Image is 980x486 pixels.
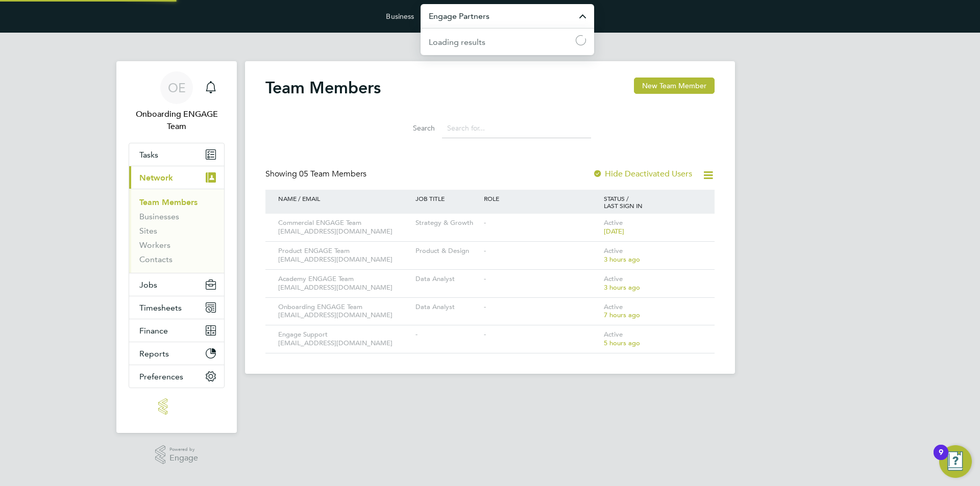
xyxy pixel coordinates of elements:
[276,325,413,353] div: Engage Support [EMAIL_ADDRESS][DOMAIN_NAME]
[129,166,224,189] button: Network
[139,326,168,336] span: Finance
[593,169,692,179] label: Hide Deactivated Users
[139,226,157,236] a: Sites
[116,61,237,433] nav: Main navigation
[429,36,485,48] div: Loading results
[129,189,224,273] div: Network
[299,169,366,179] span: 05 Team Members
[604,311,640,319] span: 7 hours ago
[601,298,704,325] div: Active
[481,190,601,207] div: ROLE
[139,280,157,290] span: Jobs
[155,445,199,465] a: Powered byEngage
[413,325,481,344] div: -
[481,270,601,289] div: -
[129,143,224,166] a: Tasks
[129,296,224,319] button: Timesheets
[276,190,413,207] div: NAME / EMAIL
[604,283,640,292] span: 3 hours ago
[139,240,170,250] a: Workers
[129,108,225,133] span: Onboarding ENGAGE Team
[129,342,224,365] button: Reports
[601,242,704,269] div: Active
[601,190,704,214] div: STATUS / LAST SIGN IN
[169,445,198,454] span: Powered by
[604,227,624,236] span: [DATE]
[481,325,601,344] div: -
[139,303,182,313] span: Timesheets
[442,118,591,138] input: Search for...
[169,454,198,463] span: Engage
[601,325,704,353] div: Active
[129,365,224,388] button: Preferences
[276,214,413,241] div: Commercial ENGAGE Team [EMAIL_ADDRESS][DOMAIN_NAME]
[939,452,943,466] div: 9
[276,298,413,325] div: Onboarding ENGAGE Team [EMAIL_ADDRESS][DOMAIN_NAME]
[413,270,481,289] div: Data Analyst
[139,197,198,207] a: Team Members
[601,270,704,297] div: Active
[413,190,481,207] div: JOB TITLE
[129,273,224,296] button: Jobs
[634,78,715,94] button: New Team Member
[939,445,972,478] button: Open Resource Center, 9 new notifications
[139,150,158,160] span: Tasks
[386,12,414,21] label: Business
[481,242,601,261] div: -
[129,319,224,342] button: Finance
[481,214,601,233] div: -
[413,242,481,261] div: Product & Design
[276,242,413,269] div: Product ENGAGE Team [EMAIL_ADDRESS][DOMAIN_NAME]
[265,169,369,180] div: Showing
[413,298,481,317] div: Data Analyst
[139,173,173,183] span: Network
[389,123,435,133] label: Search
[601,214,704,241] div: Active
[604,255,640,264] span: 3 hours ago
[139,254,173,264] a: Contacts
[139,212,179,221] a: Businesses
[481,298,601,317] div: -
[158,398,195,415] img: engage-logo-retina.png
[139,349,169,359] span: Reports
[265,78,381,98] h2: Team Members
[129,398,225,415] a: Go to home page
[168,81,186,94] span: OE
[139,372,183,381] span: Preferences
[276,270,413,297] div: Academy ENGAGE Team [EMAIL_ADDRESS][DOMAIN_NAME]
[604,339,640,347] span: 5 hours ago
[129,71,225,133] a: OEOnboarding ENGAGE Team
[413,214,481,233] div: Strategy & Growth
